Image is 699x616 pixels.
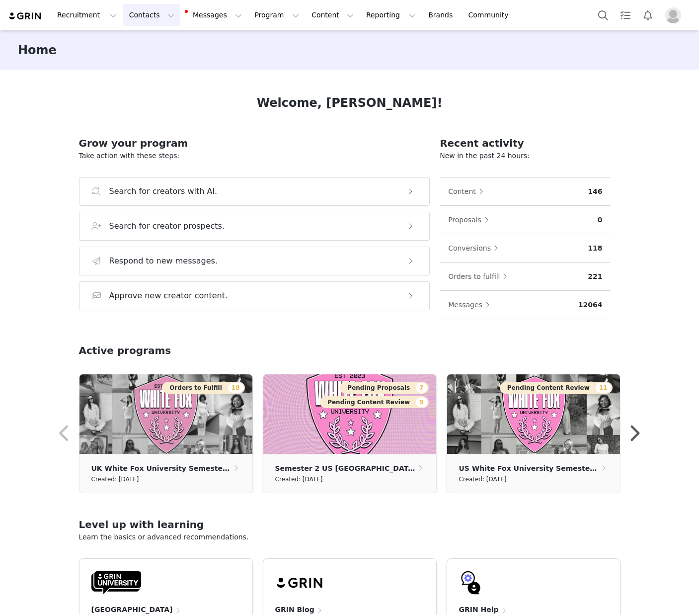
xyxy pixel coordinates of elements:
[340,382,428,394] button: Pending Proposals7
[665,7,681,23] img: placeholder-profile.jpg
[440,136,610,151] h2: Recent activity
[588,186,602,197] p: 146
[459,605,499,615] h4: GRIN Help
[275,605,314,615] h4: GRIN Blog
[79,151,430,161] p: Take action with these steps:
[79,136,430,151] h2: Grow your program
[79,247,430,275] button: Respond to new messages.
[588,243,602,254] p: 118
[275,463,417,474] p: Semester 2 US [GEOGRAPHIC_DATA] Year 3 2025
[18,41,57,59] h3: Home
[459,571,483,595] img: GRIN-help-icon.svg
[79,517,621,532] h2: Level up with learning
[257,94,443,112] h1: Welcome, [PERSON_NAME]!
[181,4,248,26] button: Messages
[447,374,620,454] img: ddbb7f20-5602-427a-9df6-5ccb1a29f55d.png
[51,4,123,26] button: Recruitment
[615,4,636,26] a: Tasks
[448,240,503,256] button: Conversions
[320,396,428,408] button: Pending Content Review9
[500,382,613,394] button: Pending Content Review11
[91,463,232,474] p: UK White Fox University Semester 2 2024
[578,300,603,310] p: 12064
[440,151,610,161] p: New in the past 24 hours:
[275,571,325,595] img: grin-logo-black.svg
[91,474,139,485] small: Created: [DATE]
[592,4,614,26] button: Search
[637,4,659,26] button: Notifications
[91,571,141,595] img: GRIN-University-Logo-Black.svg
[109,290,228,302] h3: Approve new creator content.
[79,374,252,454] img: 2c7b809f-9069-405b-89f9-63745adb3176.png
[448,268,512,284] button: Orders to fulfill
[422,4,462,26] a: Brands
[459,474,507,485] small: Created: [DATE]
[109,185,218,197] h3: Search for creators with AI.
[263,374,436,454] img: 79df8e27-4179-4891-b4ae-df22988c03c7.jpg
[306,4,360,26] button: Content
[79,212,430,241] button: Search for creator prospects.
[360,4,422,26] button: Reporting
[109,255,218,267] h3: Respond to new messages.
[91,605,173,615] h4: [GEOGRAPHIC_DATA]
[79,281,430,310] button: Approve new creator content.
[588,271,602,282] p: 221
[659,7,691,23] button: Profile
[79,343,171,358] h2: Active programs
[8,11,43,21] img: grin logo
[79,532,621,542] p: Learn the basics or advanced recommendations.
[79,177,430,206] button: Search for creators with AI.
[123,4,180,26] button: Contacts
[598,215,603,225] p: 0
[459,463,600,474] p: US White Fox University Semester 1 2024
[109,220,225,232] h3: Search for creator prospects.
[448,183,488,199] button: Content
[448,212,494,228] button: Proposals
[463,4,519,26] a: Community
[448,297,495,313] button: Messages
[275,474,323,485] small: Created: [DATE]
[248,4,305,26] button: Program
[162,382,244,394] button: Orders to Fulfill18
